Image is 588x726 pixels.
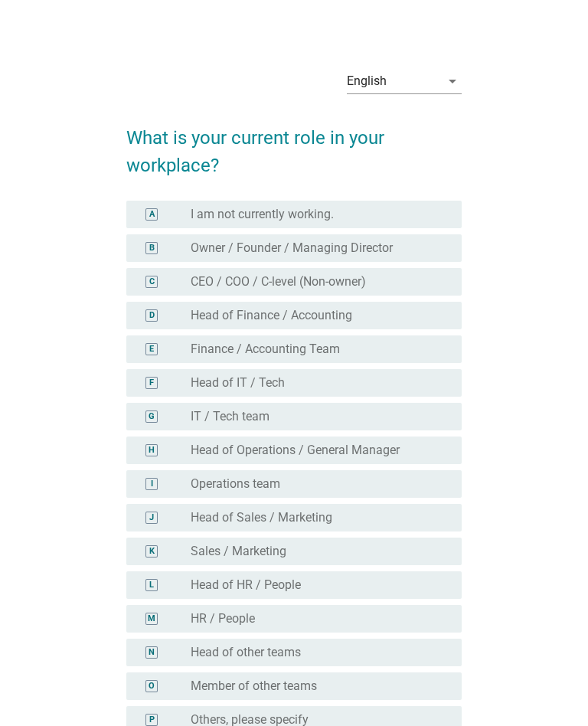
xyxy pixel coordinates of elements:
label: Owner / Founder / Managing Director [191,240,393,256]
i: arrow_drop_down [443,72,462,90]
label: I am not currently working. [191,207,334,222]
div: H [149,444,155,457]
label: Head of other teams [191,645,301,660]
div: M [148,613,155,626]
div: G [149,410,155,423]
div: F [149,377,154,390]
div: K [149,545,155,558]
label: Head of Sales / Marketing [191,510,332,525]
div: J [149,512,154,525]
label: Operations team [191,476,280,492]
div: O [149,680,155,693]
div: English [347,74,387,88]
div: E [149,343,154,356]
div: A [149,208,155,221]
label: Member of other teams [191,679,317,694]
label: CEO / COO / C-level (Non-owner) [191,274,366,289]
div: D [149,309,155,322]
div: C [149,276,155,289]
div: L [149,579,154,592]
div: I [151,478,153,491]
div: N [149,646,155,659]
label: Head of HR / People [191,577,301,593]
h2: What is your current role in your workplace? [126,109,461,179]
div: B [149,242,155,255]
label: IT / Tech team [191,409,269,424]
label: Sales / Marketing [191,544,286,559]
label: Finance / Accounting Team [191,342,340,357]
label: Head of Finance / Accounting [191,308,352,323]
label: Head of Operations / General Manager [191,443,400,458]
label: HR / People [191,611,255,626]
label: Head of IT / Tech [191,375,285,391]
